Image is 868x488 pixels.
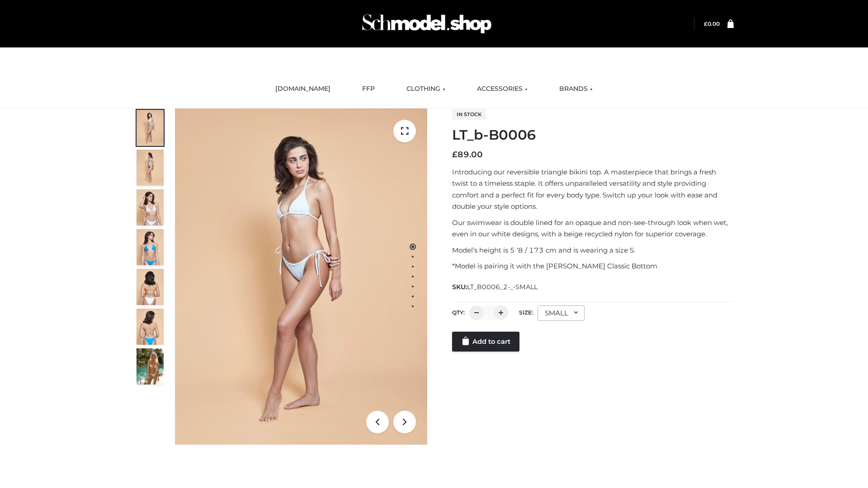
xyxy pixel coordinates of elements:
label: QTY: [452,309,465,316]
a: Add to cart [452,332,519,352]
h1: LT_b-B0006 [452,127,734,143]
a: FFP [355,79,382,99]
p: Model’s height is 5 ‘8 / 173 cm and is wearing a size S. [452,244,734,256]
img: ArielClassicBikiniTop_CloudNine_AzureSky_OW114ECO_1 [175,108,427,445]
p: *Model is pairing it with the [PERSON_NAME] Classic Bottom [452,260,734,272]
img: ArielClassicBikiniTop_CloudNine_AzureSky_OW114ECO_4-scaled.jpg [137,229,164,265]
p: Our swimwear is double lined for an opaque and non-see-through look when wet, even in our white d... [452,217,734,240]
img: Arieltop_CloudNine_AzureSky2.jpg [137,348,164,385]
img: ArielClassicBikiniTop_CloudNine_AzureSky_OW114ECO_2-scaled.jpg [137,150,164,186]
p: Introducing our reversible triangle bikini top. A masterpiece that brings a fresh twist to a time... [452,166,734,212]
img: ArielClassicBikiniTop_CloudNine_AzureSky_OW114ECO_3-scaled.jpg [137,189,164,225]
img: ArielClassicBikiniTop_CloudNine_AzureSky_OW114ECO_1-scaled.jpg [137,110,164,146]
bdi: 0.00 [704,20,720,27]
a: ACCESSORIES [470,79,534,99]
img: ArielClassicBikiniTop_CloudNine_AzureSky_OW114ECO_7-scaled.jpg [137,269,164,305]
a: £0.00 [704,20,720,27]
span: LT_B0006_2-_-SMALL [467,283,538,291]
div: SMALL [538,305,585,321]
label: Size: [519,309,533,316]
a: CLOTHING [400,79,452,99]
span: £ [452,150,458,160]
bdi: 89.00 [452,150,483,160]
span: In stock [452,109,486,120]
span: £ [704,20,708,27]
a: [DOMAIN_NAME] [269,79,337,99]
a: BRANDS [552,79,599,99]
img: Schmodel Admin 964 [359,6,495,42]
span: SKU: [452,282,538,292]
img: ArielClassicBikiniTop_CloudNine_AzureSky_OW114ECO_8-scaled.jpg [137,309,164,345]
